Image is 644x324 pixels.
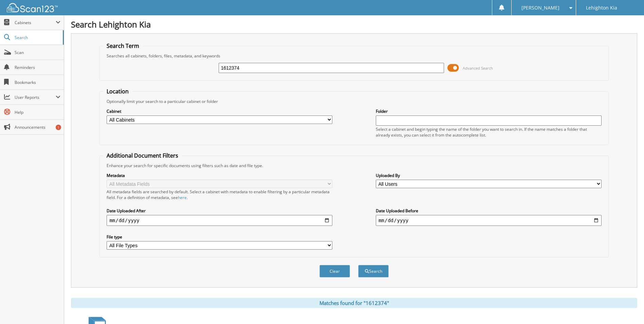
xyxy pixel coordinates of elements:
[15,94,56,100] span: User Reports
[103,98,605,104] div: Optionally limit your search to a particular cabinet or folder
[107,234,332,240] label: File type
[56,125,61,130] div: 1
[521,6,559,10] span: [PERSON_NAME]
[376,108,602,114] label: Folder
[71,298,637,308] div: Matches found for "1612374"
[107,108,332,114] label: Cabinet
[586,6,617,10] span: Lehighton Kia
[376,208,602,214] label: Date Uploaded Before
[358,265,389,277] button: Search
[463,66,493,71] span: Advanced Search
[107,208,332,214] label: Date Uploaded After
[103,163,605,168] div: Enhance your search for specific documents using filters such as date and file type.
[7,3,58,12] img: scan123-logo-white.svg
[15,109,60,115] span: Help
[15,79,60,85] span: Bookmarks
[178,195,187,200] a: here
[107,215,332,226] input: start
[103,152,182,159] legend: Additional Document Filters
[376,215,602,226] input: end
[376,126,602,138] div: Select a cabinet and begin typing the name of the folder you want to search in. If the name match...
[15,35,59,40] span: Search
[103,53,605,59] div: Searches all cabinets, folders, files, metadata, and keywords
[71,19,637,30] h1: Search Lehighton Kia
[15,124,60,130] span: Announcements
[319,265,350,277] button: Clear
[107,189,332,200] div: All metadata fields are searched by default. Select a cabinet with metadata to enable filtering b...
[376,173,602,178] label: Uploaded By
[15,65,60,70] span: Reminders
[103,88,132,95] legend: Location
[15,20,56,25] span: Cabinets
[15,50,60,55] span: Scan
[107,173,332,178] label: Metadata
[103,42,143,50] legend: Search Term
